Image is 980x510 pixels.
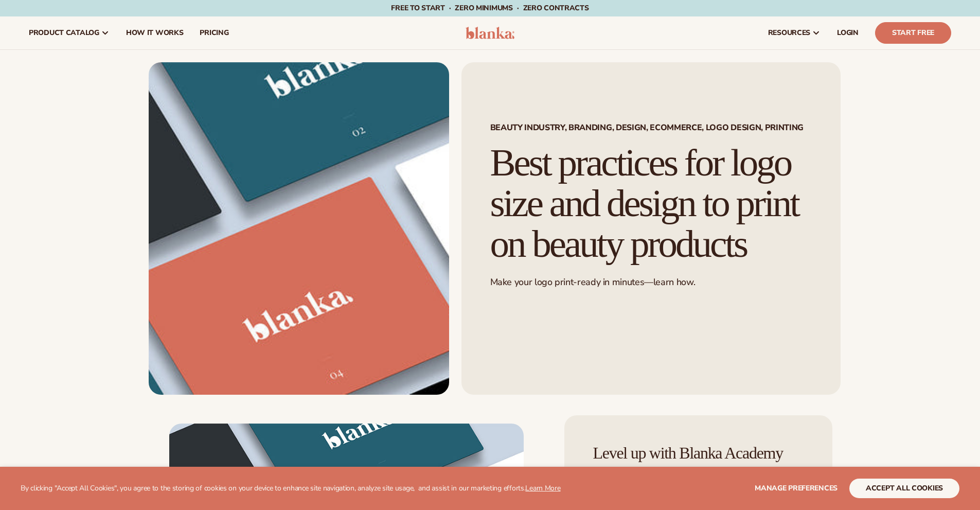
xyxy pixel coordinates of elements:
[490,276,812,288] p: Make your logo print-ready in minutes—learn how.
[126,29,184,37] span: How It Works
[849,479,959,498] button: accept all cookies
[837,29,859,37] span: LOGIN
[21,484,561,493] p: By clicking "Accept All Cookies", you agree to the storing of cookies on your device to enhance s...
[118,16,192,49] a: How It Works
[191,16,237,49] a: pricing
[768,29,810,37] span: resources
[21,16,118,49] a: product catalog
[29,29,99,37] span: product catalog
[490,124,812,132] span: BEAUTY INDUSTRY, BRANDING, DESIGN, ECOMMERCE, LOGO DESIGN, PRINTING
[149,62,449,395] img: Best practices for logo size and design to print on beauty products
[391,3,589,13] span: Free to start · ZERO minimums · ZERO contracts
[875,22,951,44] a: Start Free
[490,143,812,264] h1: Best practices for logo size and design to print on beauty products
[760,16,829,49] a: resources
[755,479,838,498] button: Manage preferences
[755,483,838,493] span: Manage preferences
[525,483,560,493] a: Learn More
[829,16,867,49] a: LOGIN
[200,29,228,37] span: pricing
[593,444,804,462] h4: Level up with Blanka Academy
[466,27,514,39] img: logo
